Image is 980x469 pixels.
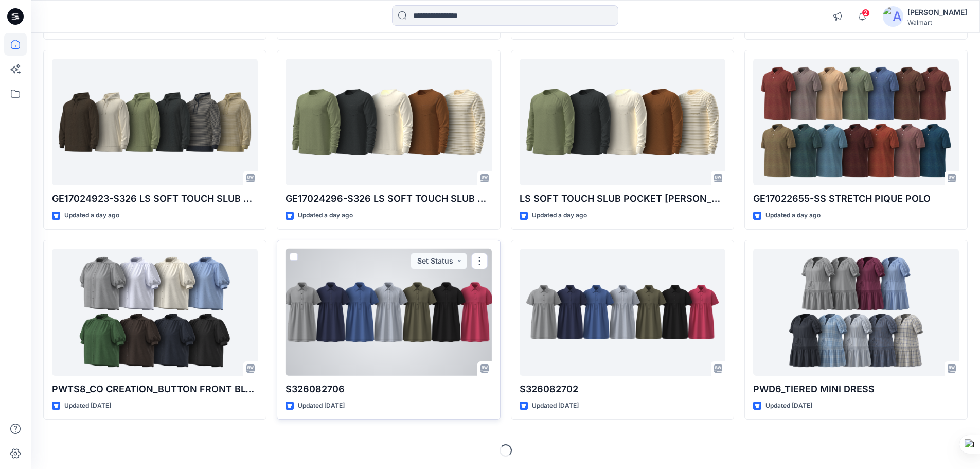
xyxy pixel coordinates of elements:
[286,382,491,396] p: S326082706
[520,192,725,206] p: LS SOFT TOUCH SLUB POCKET [PERSON_NAME] TEE-REG
[862,9,870,17] span: 2
[532,210,587,221] p: Updated a day ago
[52,382,258,396] p: PWTS8_CO CREATION_BUTTON FRONT BLOUSE
[907,19,967,26] div: Walmart
[753,59,959,186] a: GE17022655-SS STRETCH PIQUE POLO
[520,249,725,376] a: S326082702
[520,382,725,396] p: S326082702
[286,249,491,376] a: S326082706
[520,59,725,186] a: LS SOFT TOUCH SLUB POCKET RAGLON TEE-REG
[286,192,491,206] p: GE17024296-S326 LS SOFT TOUCH SLUB POCKET TEE
[753,192,959,206] p: GE17022655-SS STRETCH PIQUE POLO
[64,210,119,221] p: Updated a day ago
[765,401,812,411] p: Updated [DATE]
[753,382,959,396] p: PWD6_TIERED MINI DRESS
[286,59,491,186] a: GE17024296-S326 LS SOFT TOUCH SLUB POCKET TEE
[298,210,353,221] p: Updated a day ago
[64,401,111,411] p: Updated [DATE]
[753,249,959,376] a: PWD6_TIERED MINI DRESS
[52,192,258,206] p: GE17024923-S326 LS SOFT TOUCH SLUB HOODIE-REG
[765,210,821,221] p: Updated a day ago
[52,59,258,186] a: GE17024923-S326 LS SOFT TOUCH SLUB HOODIE-REG
[298,401,345,411] p: Updated [DATE]
[532,401,579,411] p: Updated [DATE]
[907,6,967,19] div: [PERSON_NAME]
[883,6,903,27] img: avatar
[52,249,258,376] a: PWTS8_CO CREATION_BUTTON FRONT BLOUSE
